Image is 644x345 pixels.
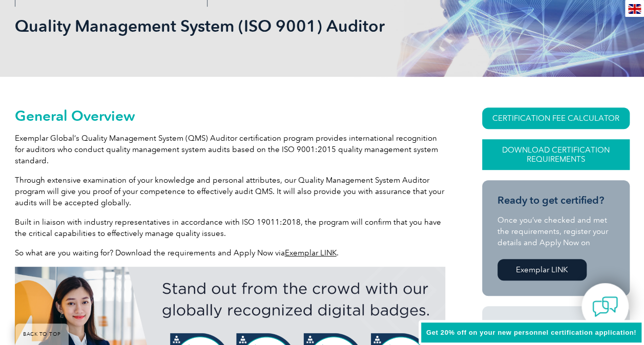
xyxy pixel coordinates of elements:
img: contact-chat.png [592,294,618,319]
a: BACK TO TOP [15,324,69,345]
a: CERTIFICATION FEE CALCULATOR [482,107,630,129]
h2: General Overview [15,107,445,124]
p: Exemplar Global’s Quality Management System (QMS) Auditor certification program provides internat... [15,133,445,166]
p: Through extensive examination of your knowledge and personal attributes, our Quality Management S... [15,175,445,208]
a: Exemplar LINK [497,259,587,281]
span: Get 20% off on your new personnel certification application! [426,329,636,336]
p: Once you’ve checked and met the requirements, register your details and Apply Now on [497,214,614,248]
h1: Quality Management System (ISO 9001) Auditor [15,16,408,36]
h3: Ready to get certified? [497,194,614,207]
p: So what are you waiting for? Download the requirements and Apply Now via . [15,247,445,258]
a: Download Certification Requirements [482,139,630,170]
p: Built in liaison with industry representatives in accordance with ISO 19011:2018, the program wil... [15,217,445,239]
img: en [628,4,641,14]
a: Exemplar LINK [285,248,337,257]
